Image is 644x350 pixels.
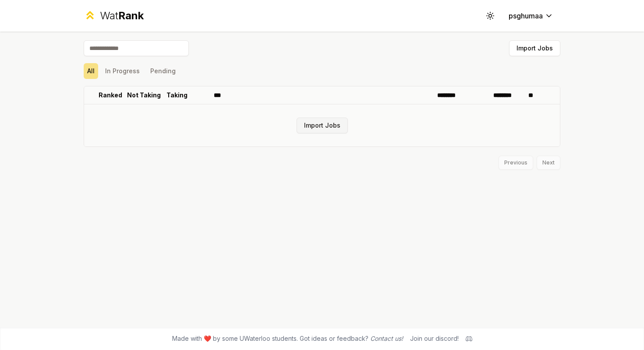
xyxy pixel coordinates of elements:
button: In Progress [102,63,143,79]
span: psghumaa [509,11,543,21]
div: Join our discord! [410,334,459,343]
p: Ranked [99,91,122,100]
p: Not Taking [127,91,161,100]
button: psghumaa [502,8,560,24]
span: Made with ❤️ by some UWaterloo students. Got ideas or feedback? [172,334,403,343]
button: Pending [147,63,179,79]
div: Wat [100,9,144,23]
a: WatRank [84,9,144,23]
button: Import Jobs [509,40,560,56]
button: All [84,63,98,79]
a: Contact us! [370,335,403,342]
span: Rank [118,9,144,22]
p: Taking [166,91,188,100]
button: Import Jobs [297,118,348,133]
